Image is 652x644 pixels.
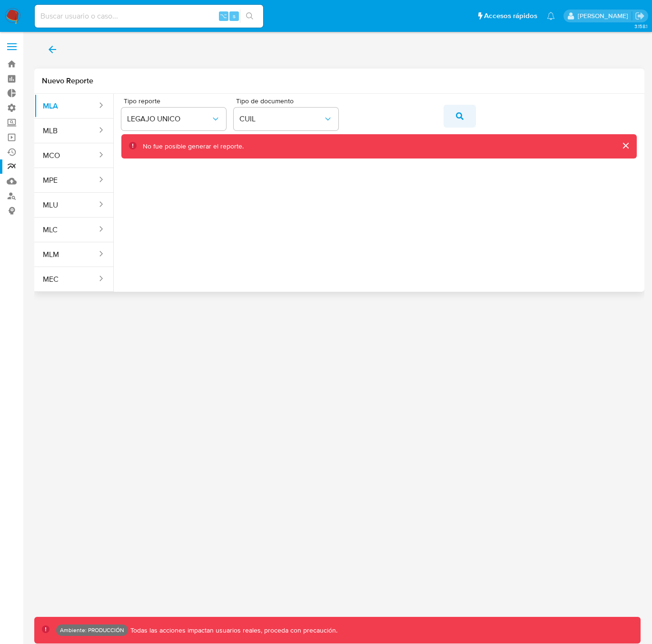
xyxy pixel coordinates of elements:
p: yamil.zavala@mercadolibre.com [578,11,632,20]
button: search-icon [240,10,259,23]
span: Accesos rápidos [484,11,537,21]
span: ⌥ [220,11,227,20]
p: Todas las acciones impactan usuarios reales, proceda con precaución. [128,626,337,635]
input: Buscar usuario o caso... [35,10,263,22]
span: s [233,11,236,20]
a: Salir [635,11,645,21]
a: Notificaciones [547,12,555,20]
p: Ambiente: PRODUCCIÓN [60,628,124,632]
